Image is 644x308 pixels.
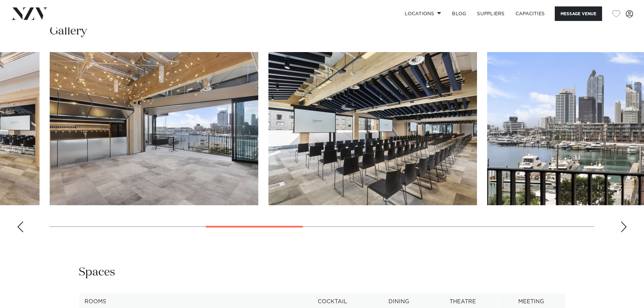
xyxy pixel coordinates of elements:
a: Capacities [510,6,550,21]
h2: Gallery [50,24,87,39]
a: BLOG [447,6,472,21]
swiper-slide: 5 / 14 [50,52,258,205]
h2: Spaces [79,265,115,280]
img: nzv-logo.png [11,7,48,20]
a: SUPPLIERS [472,6,510,21]
button: Message Venue [555,6,602,21]
swiper-slide: 6 / 14 [268,52,477,205]
a: Locations [399,6,447,21]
